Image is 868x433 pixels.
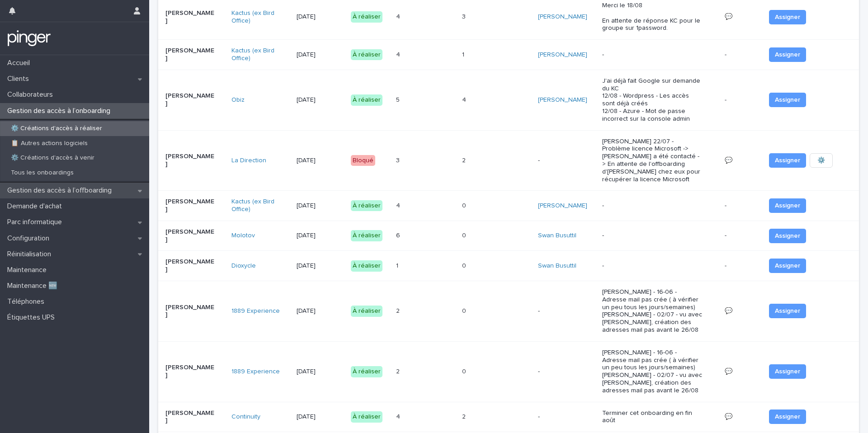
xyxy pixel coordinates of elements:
[462,260,468,270] p: 0
[775,231,800,240] span: Assigner
[297,232,344,240] p: [DATE]
[231,157,266,165] a: La Direction
[602,2,703,32] p: Merci le 18/08 En attente de réponse KC pour le groupe sur 1password.
[602,232,703,240] p: -
[775,50,800,59] span: Assigner
[538,51,587,59] a: [PERSON_NAME]
[165,228,216,244] p: [PERSON_NAME]
[810,153,833,168] button: ⚙️
[4,154,102,162] p: ⚙️ Créations d'accès à venir
[602,349,703,395] p: [PERSON_NAME] - 16-06 - Adresse mail pas crée ( à vérifier un peu tous les jours/semaines) [PERSO...
[165,47,216,62] p: [PERSON_NAME]
[538,368,588,376] p: -
[538,307,588,315] p: -
[775,13,800,22] span: Assigner
[158,402,859,432] tr: [PERSON_NAME]Continuity [DATE]À réaliser44 22 -Terminer cet onboarding en fin août💬Assigner
[4,90,60,99] p: Collaborateurs
[297,96,344,104] p: [DATE]
[165,364,216,379] p: [PERSON_NAME]
[7,29,51,47] img: mTgBEunGTSyRkCgitkcU
[602,51,703,59] p: -
[538,157,588,165] p: -
[602,77,703,123] p: J'ai déjà fait Google sur demande du KC 12/08 - Wordpress - Les accès sont déjà créés 12/08 - Azu...
[351,155,375,166] div: Bloqué
[769,10,806,24] button: Assigner
[775,367,800,376] span: Assigner
[817,156,825,165] span: ⚙️
[4,125,109,132] p: ⚙️ Créations d'accès à réaliser
[231,232,255,240] a: Molotov
[158,191,859,221] tr: [PERSON_NAME]Kactus (ex Bird Office) [DATE]À réaliser44 00 [PERSON_NAME] --- Assigner
[297,157,344,165] p: [DATE]
[231,413,260,421] a: Continuity
[769,364,806,379] button: Assigner
[4,218,69,226] p: Parc informatique
[602,288,703,334] p: [PERSON_NAME] - 16-06 - Adresse mail pas crée ( à vérifier un peu tous les jours/semaines) [PERSO...
[4,234,57,243] p: Configuration
[351,230,382,241] div: À réaliser
[775,412,800,421] span: Assigner
[396,306,401,315] p: 2
[396,230,402,240] p: 6
[769,229,806,243] button: Assigner
[297,368,344,376] p: [DATE]
[351,306,382,317] div: À réaliser
[775,95,800,104] span: Assigner
[725,414,732,420] a: 💬
[158,70,859,130] tr: [PERSON_NAME]Obiz [DATE]À réaliser55 44 [PERSON_NAME] J'ai déjà fait Google sur demande du KC 12/...
[396,11,402,21] p: 4
[297,202,344,210] p: [DATE]
[538,96,587,104] a: [PERSON_NAME]
[4,186,119,195] p: Gestion des accès à l’offboarding
[462,366,468,376] p: 0
[4,107,118,115] p: Gestion des accès à l’onboarding
[4,250,58,259] p: Réinitialisation
[231,9,282,25] a: Kactus (ex Bird Office)
[158,251,859,281] tr: [PERSON_NAME]Dioxycle [DATE]À réaliser11 00 Swan Busuttil --- Assigner
[231,198,282,213] a: Kactus (ex Bird Office)
[775,261,800,270] span: Assigner
[351,49,382,61] div: À réaliser
[396,411,402,421] p: 4
[4,297,52,306] p: Téléphones
[602,202,703,210] p: -
[165,9,216,25] p: [PERSON_NAME]
[396,94,401,104] p: 5
[769,304,806,318] button: Assigner
[351,411,382,423] div: À réaliser
[462,49,466,59] p: 1
[538,413,588,421] p: -
[396,366,401,376] p: 2
[769,259,806,273] button: Assigner
[538,232,576,240] a: Swan Busuttil
[396,49,402,59] p: 4
[396,155,401,165] p: 3
[775,156,800,165] span: Assigner
[725,157,732,164] a: 💬
[725,200,728,210] p: -
[462,11,467,21] p: 3
[351,260,382,272] div: À réaliser
[462,230,468,240] p: 0
[602,262,703,270] p: -
[396,200,402,210] p: 4
[725,14,732,20] a: 💬
[769,47,806,62] button: Assigner
[351,11,382,23] div: À réaliser
[231,368,280,376] a: 1889 Experience
[462,155,467,165] p: 2
[4,140,95,147] p: 📋 Autres actions logiciels
[297,413,344,421] p: [DATE]
[538,202,587,210] a: [PERSON_NAME]
[769,409,806,424] button: Assigner
[4,282,65,290] p: Maintenance 🆕
[725,308,732,314] a: 💬
[769,153,806,168] button: Assigner
[725,230,728,240] p: -
[396,260,400,270] p: 1
[158,281,859,342] tr: [PERSON_NAME]1889 Experience [DATE]À réaliser22 00 -[PERSON_NAME] - 16-06 - Adresse mail pas crée...
[538,262,576,270] a: Swan Busuttil
[158,130,859,191] tr: [PERSON_NAME]La Direction [DATE]Bloqué33 22 -[PERSON_NAME] 22/07 - Problème licence Microsoft -> ...
[158,221,859,251] tr: [PERSON_NAME]Molotov [DATE]À réaliser66 00 Swan Busuttil --- Assigner
[165,198,216,213] p: [PERSON_NAME]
